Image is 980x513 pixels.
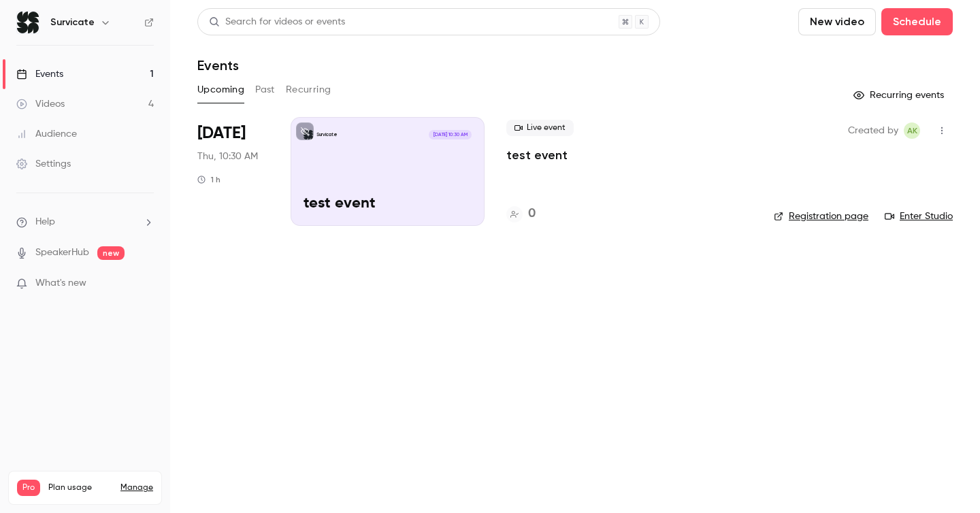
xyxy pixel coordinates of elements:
[48,482,112,493] span: Plan usage
[885,210,953,223] a: Enter Studio
[197,174,220,185] div: 1 h
[16,97,65,111] div: Videos
[16,67,63,81] div: Events
[881,8,953,35] button: Schedule
[506,120,574,136] span: Live event
[35,215,55,229] span: Help
[17,12,39,33] img: Survicate
[16,157,71,171] div: Settings
[120,482,153,493] a: Manage
[304,195,472,213] p: test event
[528,205,536,223] h4: 0
[904,122,920,139] span: Aleksandra Korczyńska
[197,150,258,163] span: Thu, 10:30 AM
[35,276,86,291] span: What's new
[137,278,154,290] iframe: Noticeable Trigger
[847,84,953,106] button: Recurring events
[907,122,917,139] span: AK
[197,79,244,101] button: Upcoming
[16,127,77,141] div: Audience
[197,122,246,144] span: [DATE]
[209,15,345,29] div: Search for videos or events
[50,16,95,29] h6: Survicate
[774,210,868,223] a: Registration page
[97,246,125,260] span: new
[506,147,568,163] a: test event
[17,480,40,496] span: Pro
[291,117,485,226] a: test eventSurvicate[DATE] 10:30 AMtest event
[798,8,876,35] button: New video
[16,215,154,229] li: help-dropdown-opener
[316,131,338,138] p: Survicate
[429,130,471,139] span: [DATE] 10:30 AM
[286,79,331,101] button: Recurring
[197,57,239,73] h1: Events
[255,79,275,101] button: Past
[197,117,269,226] div: Oct 2 Thu, 10:30 AM (Europe/Warsaw)
[35,246,89,260] a: SpeakerHub
[848,122,898,139] span: Created by
[506,205,536,223] a: 0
